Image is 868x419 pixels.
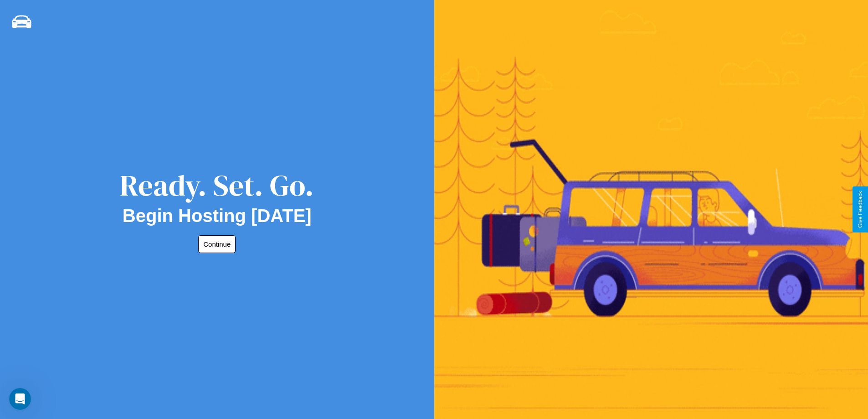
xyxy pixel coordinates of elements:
div: Ready. Set. Go. [120,165,314,206]
iframe: Intercom live chat [9,388,31,410]
button: Continue [198,235,236,253]
div: Give Feedback [857,191,863,228]
h2: Begin Hosting [DATE] [123,206,312,226]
